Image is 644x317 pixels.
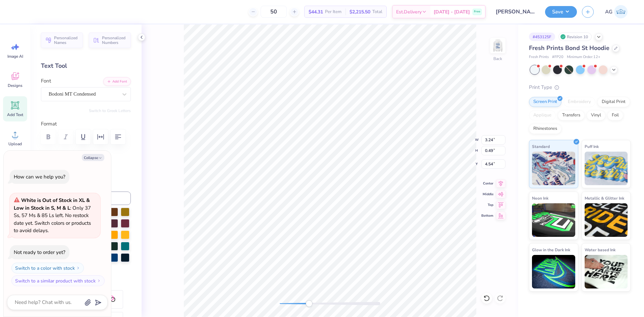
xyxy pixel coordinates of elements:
span: Fresh Prints [529,54,549,60]
span: Personalized Names [54,36,79,45]
div: Text Tool [41,61,131,70]
div: Accessibility label [306,300,312,307]
img: Switch to a similar product with stock [97,279,101,283]
button: Save [545,6,577,18]
div: Back [493,56,502,62]
span: Est. Delivery [396,8,422,15]
img: Aljosh Eyron Garcia [614,5,628,18]
span: Metallic & Glitter Ink [585,195,624,202]
div: Transfers [558,110,585,120]
span: Center [481,181,493,186]
div: Revision 10 [558,33,592,41]
div: Foil [607,110,623,120]
img: Puff Ink [585,152,628,185]
span: Fresh Prints Bond St Hoodie [529,44,609,52]
span: : Only 37 Ss, 57 Ms & 85 Ls left. No restock date yet. Switch colors or products to avoid delays. [14,197,91,234]
span: AG [605,8,612,16]
img: Standard [532,152,575,185]
span: Designs [8,83,22,88]
span: Bottom [481,213,493,218]
button: Switch to a color with stock [11,263,84,273]
span: Add Text [7,112,23,117]
a: AG [602,5,631,18]
img: Back [491,39,504,52]
span: Neon Ink [532,195,548,202]
span: Puff Ink [585,143,599,150]
span: Personalized Numbers [102,36,127,45]
div: Digital Print [597,97,630,107]
button: Personalized Names [41,33,83,48]
strong: White is Out of Stock in XL & Low in Stock in S, M & L [14,197,90,211]
div: Rhinestones [529,124,561,134]
span: Per Item [325,8,341,15]
label: Font [41,77,51,85]
span: Standard [532,143,550,150]
input: – – [261,6,287,18]
span: Middle [481,192,493,197]
div: How can we help you? [14,173,65,180]
span: [DATE] - [DATE] [434,8,470,15]
img: Switch to a color with stock [76,266,80,270]
div: Screen Print [529,97,561,107]
img: Metallic & Glitter Ink [585,203,628,237]
button: Switch to Greek Letters [89,108,131,113]
button: Add Font [103,77,131,86]
span: Total [372,8,382,15]
span: # FP20 [552,54,563,60]
div: Vinyl [587,110,605,120]
div: Not ready to order yet? [14,249,65,256]
img: Glow in the Dark Ink [532,255,575,288]
img: Neon Ink [532,203,575,237]
button: Switch to a similar product with stock [11,275,105,286]
div: # 453125F [529,33,555,41]
span: Image AI [7,54,23,59]
input: Untitled Design [491,5,540,18]
label: Format [41,120,131,128]
button: Personalized Numbers [89,33,131,48]
span: $44.31 [309,8,323,15]
span: Water based Ink [585,246,615,253]
img: Water based Ink [585,255,628,288]
span: Upload [8,141,22,147]
span: Top [481,202,493,208]
span: Minimum Order: 12 + [567,54,600,60]
button: Collapse [82,154,104,161]
span: Free [474,9,480,14]
div: Print Type [529,84,631,91]
div: Embroidery [563,97,595,107]
span: Glow in the Dark Ink [532,246,570,253]
span: $2,215.50 [350,8,370,15]
div: Applique [529,110,556,120]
